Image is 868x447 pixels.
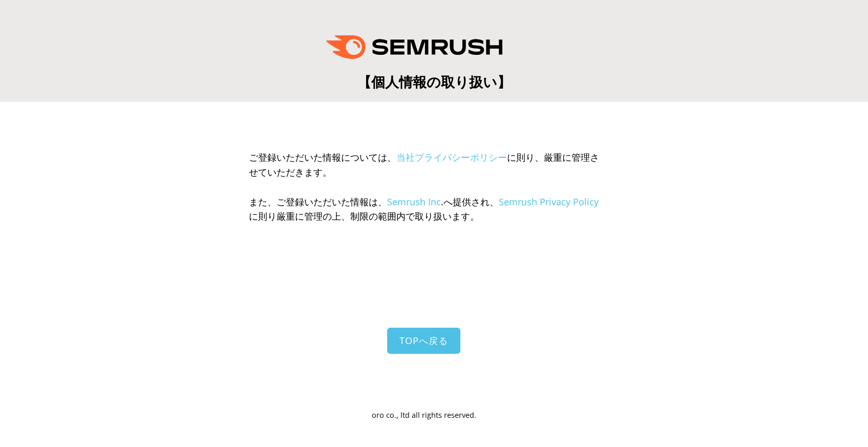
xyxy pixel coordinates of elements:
[399,334,448,347] span: TOPへ戻る
[372,410,476,420] span: oro co., ltd all rights reserved.
[387,328,460,354] a: TOPへ戻る
[249,151,599,178] span: ご登録いただいた情報については、 に則り、厳重に管理させていただきます。
[396,151,507,163] a: 当社プライバシーポリシー
[357,72,511,91] span: 【個人情報の取り扱い】
[249,196,599,223] span: また、ご登録いただいた情報は、 .へ提供され、 に則り厳重に管理の上、制限の範囲内で取り扱います。
[387,196,441,208] a: Semrush Inc
[499,196,599,208] a: Semrush Privacy Policy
